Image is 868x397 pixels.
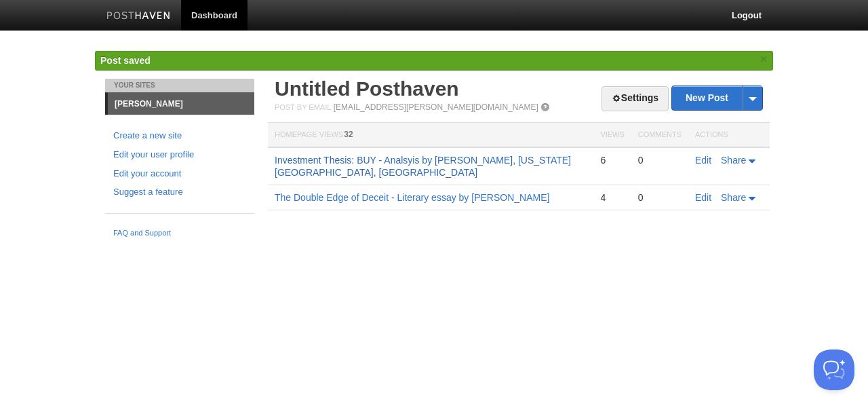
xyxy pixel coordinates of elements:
[593,123,631,148] th: Views
[113,227,246,240] a: FAQ and Support
[638,154,682,166] div: 0
[106,12,171,22] img: Posthaven-bar
[113,148,246,162] a: Edit your user profile
[695,192,711,203] a: Edit
[600,154,624,166] div: 6
[334,102,538,112] a: [EMAIL_ADDRESS][PERSON_NAME][DOMAIN_NAME]
[631,123,688,148] th: Comments
[688,123,770,148] th: Actions
[100,55,151,66] span: Post saved
[105,79,254,92] li: Your Sites
[268,123,593,148] th: Homepage Views
[275,77,459,100] a: Untitled Posthaven
[113,185,246,200] a: Suggest a feature
[721,155,746,166] span: Share
[601,86,669,111] a: Settings
[344,130,353,139] span: 32
[275,192,549,203] a: The Double Edge of Deceit - Literary essay by [PERSON_NAME]
[721,192,746,203] span: Share
[275,155,571,178] a: Investment Thesis: BUY - Analsyis by [PERSON_NAME], [US_STATE][GEOGRAPHIC_DATA], [GEOGRAPHIC_DATA]
[672,86,762,110] a: New Post
[695,155,711,166] a: Edit
[814,349,854,390] iframe: Help Scout Beacon - Open
[638,191,682,204] div: 0
[113,167,246,181] a: Edit your account
[275,103,331,111] span: Post by Email
[757,51,770,68] a: ×
[600,191,624,204] div: 4
[113,129,246,143] a: Create a new site
[108,93,254,115] a: [PERSON_NAME]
